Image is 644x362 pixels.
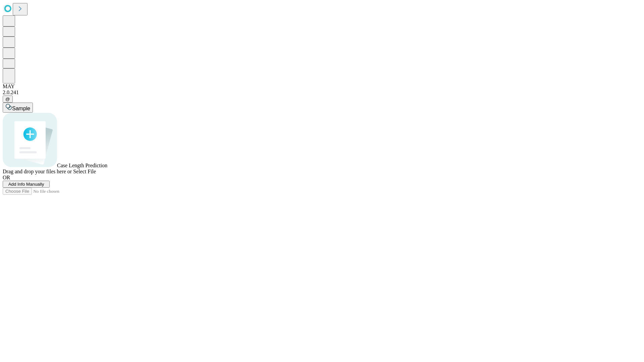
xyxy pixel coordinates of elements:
span: Sample [12,106,30,111]
span: Select File [73,169,96,174]
button: Sample [3,103,33,113]
button: Add Info Manually [3,181,50,188]
span: Drag and drop your files here or [3,169,72,174]
span: Add Info Manually [8,182,44,187]
button: @ [3,96,13,103]
span: @ [5,97,10,102]
div: 2.0.241 [3,89,641,96]
span: OR [3,175,10,180]
div: MAY [3,83,641,89]
span: Case Length Prediction [57,163,107,168]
